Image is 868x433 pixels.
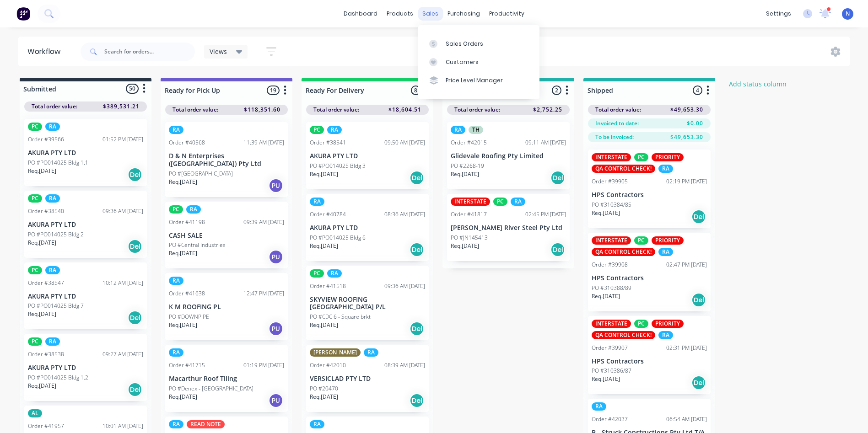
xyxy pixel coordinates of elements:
div: INTERSTATEPCRAOrder #4181702:45 PM [DATE][PERSON_NAME] River Steel Pty LtdPO #JN145413Req.[DATE]Del [447,194,570,261]
div: 02:45 PM [DATE] [525,210,566,219]
div: settings [761,7,796,21]
a: Customers [418,53,539,71]
div: 09:50 AM [DATE] [384,139,425,147]
div: TH [469,126,483,134]
div: Del [410,242,424,257]
div: INTERSTATEPCPRIORITYQA CONTROL CHECK!RAOrder #3990802:47 PM [DATE]HPS ContractorsPO #310388/89Req... [588,233,711,311]
p: Req. [DATE] [451,170,479,178]
div: Order #41518 [310,282,346,290]
div: Del [691,375,706,390]
img: Factory [16,7,30,21]
div: RA [658,248,673,256]
div: AL [28,409,42,417]
div: PCRAOrder #4119809:39 AM [DATE]CASH SALEPO #Central IndustriesReq.[DATE]PU [165,202,288,269]
p: PO #PO014025 Bldg 7 [28,302,84,310]
p: [PERSON_NAME] River Steel Pty Ltd [451,224,566,232]
div: Del [410,393,424,408]
p: Req. [DATE] [310,393,338,401]
div: Order #40568 [169,139,205,147]
div: QA CONTROL CHECK! [592,165,655,173]
p: AKURA PTY LTD [28,149,143,157]
span: Total order value: [454,106,500,114]
div: Sales Orders [446,40,483,48]
p: PO #DOWNPIPE [169,313,209,321]
span: $389,531.21 [103,102,140,111]
div: PC [28,337,42,346]
p: Req. [DATE] [592,292,620,300]
a: Price Level Manager [418,71,539,90]
p: CASH SALE [169,232,284,240]
div: Order #42037 [592,415,628,423]
div: 09:27 AM [DATE] [102,350,143,358]
div: INTERSTATE [592,320,631,328]
div: PU [269,250,283,264]
p: HPS Contractors [592,274,707,282]
div: Order #41715 [169,361,205,369]
p: Req. [DATE] [28,239,56,247]
div: 01:52 PM [DATE] [102,135,143,144]
div: Order #41198 [169,218,205,226]
div: RA [45,123,60,131]
div: Workflow [27,46,65,57]
div: RAOrder #4163812:47 PM [DATE]K M ROOFING PLPO #DOWNPIPEReq.[DATE]PU [165,273,288,340]
div: RA [45,337,60,346]
span: $118,351.60 [244,106,280,114]
p: D & N Enterprises ([GEOGRAPHIC_DATA]) Pty Ltd [169,152,284,168]
div: RA [592,402,606,411]
div: Del [550,242,565,257]
div: products [382,7,418,21]
p: AKURA PTY LTD [28,293,143,300]
p: K M ROOFING PL [169,303,284,311]
div: INTERSTATE [592,236,631,245]
p: VERSICLAD PTY LTD [310,375,425,383]
span: Total order value: [595,106,641,114]
div: Order #41638 [169,289,205,298]
p: Req. [DATE] [592,375,620,383]
p: PO #JN145413 [451,234,488,242]
div: READ NOTE [187,420,225,428]
p: PO #Denex - [GEOGRAPHIC_DATA] [169,385,253,393]
div: PCRAOrder #3854009:36 AM [DATE]AKURA PTY LTDPO #PO014025 Bldg 2Req.[DATE]Del [24,191,147,258]
div: Order #39905 [592,177,628,186]
p: AKURA PTY LTD [310,152,425,160]
div: RA [451,126,465,134]
div: Del [128,382,142,397]
span: $18,604.51 [388,106,421,114]
p: PO #CDC 6 - Square brkt [310,313,371,321]
span: Total order value: [313,106,359,114]
div: sales [418,7,443,21]
p: Req. [DATE] [28,167,56,175]
div: PC [169,205,183,214]
div: Order #39566 [28,135,64,144]
div: RAOrder #4056811:39 AM [DATE]D & N Enterprises ([GEOGRAPHIC_DATA]) Pty LtdPO #[GEOGRAPHIC_DATA]Re... [165,122,288,197]
div: PRIORITY [652,320,684,328]
p: Req. [DATE] [592,209,620,217]
div: PCRAOrder #4151809:36 AM [DATE]SKYVIEW ROOFING [GEOGRAPHIC_DATA] P/LPO #CDC 6 - Square brktReq.[D... [306,266,429,341]
div: Del [691,209,706,224]
div: PU [269,321,283,336]
div: Order #41817 [451,210,487,219]
div: Order #39908 [592,261,628,269]
div: PC [310,269,324,278]
p: AKURA PTY LTD [310,224,425,232]
p: Req. [DATE] [310,321,338,329]
span: Total order value: [32,102,77,111]
div: 08:36 AM [DATE] [384,210,425,219]
div: PC [28,266,42,274]
p: Req. [DATE] [310,170,338,178]
div: 09:36 AM [DATE] [102,207,143,215]
div: Order #38540 [28,207,64,215]
div: RA [45,266,60,274]
div: PCRAOrder #3854109:50 AM [DATE]AKURA PTY LTDPO #PO014025 Bldg 3Req.[DATE]Del [306,122,429,189]
div: productivity [485,7,529,21]
p: Req. [DATE] [310,242,338,250]
div: QA CONTROL CHECK! [592,331,655,339]
button: Add status column [724,78,792,90]
p: AKURA PTY LTD [28,221,143,229]
span: Total order value: [173,106,218,114]
div: PCRAOrder #3853809:27 AM [DATE]AKURA PTY LTDPO #PO014025 Bldg 1.2Req.[DATE]Del [24,334,147,401]
div: RA [169,420,183,428]
div: 02:47 PM [DATE] [666,261,707,269]
span: To be invoiced: [595,133,634,141]
div: RAOrder #4171501:19 PM [DATE]Macarthur Roof TilingPO #Denex - [GEOGRAPHIC_DATA]Req.[DATE]PU [165,345,288,412]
